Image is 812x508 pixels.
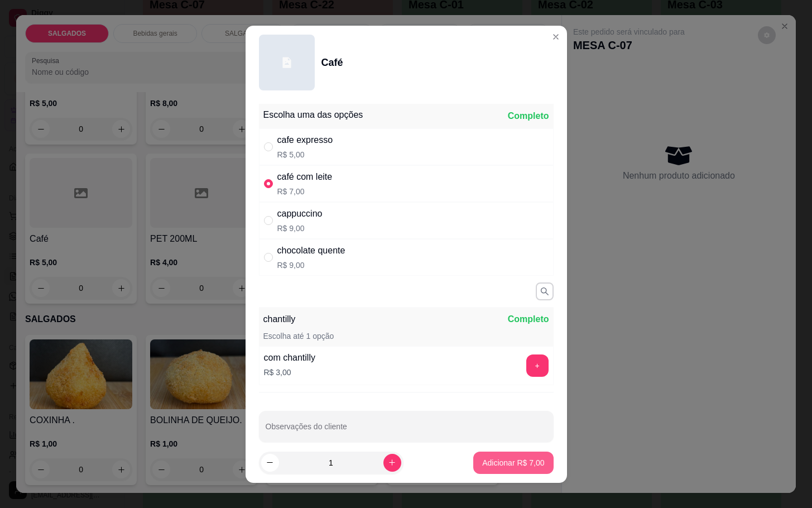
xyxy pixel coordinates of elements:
[277,186,333,197] p: R$ 7,00
[277,260,345,271] p: R$ 9,00
[482,457,544,468] p: Adicionar R$ 7,00
[547,28,565,46] button: Close
[263,313,296,326] p: chantilly
[277,207,323,221] div: cappuccino
[277,149,333,160] p: R$ 5,00
[321,55,343,70] div: Café
[508,109,549,123] div: Completo
[263,330,334,342] p: Escolha até 1 opção
[526,354,549,377] button: add
[277,133,333,147] div: cafe expresso
[277,244,345,257] div: chocolate quente
[383,454,401,472] button: increase-product-quantity
[473,452,553,474] button: Adicionar R$ 7,00
[261,454,279,472] button: decrease-product-quantity
[266,425,547,437] input: Observações do cliente
[277,223,323,234] p: R$ 9,00
[264,351,315,365] div: com chantilly
[277,170,333,184] div: café com leite
[264,367,315,378] p: R$ 3,00
[263,108,363,122] div: Escolha uma das opções
[508,313,549,326] p: Completo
